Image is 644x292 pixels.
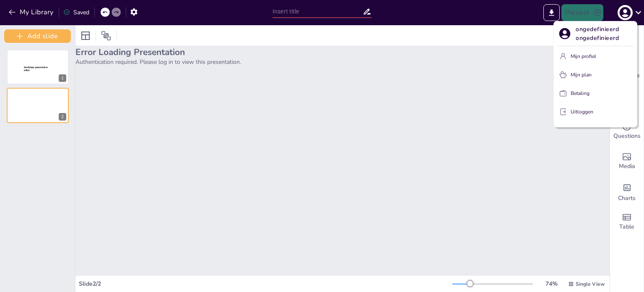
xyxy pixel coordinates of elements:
button: Mijn plan [557,68,634,82]
button: Betaling [557,87,634,100]
font: ongedefinieerd ongedefinieerd [576,25,621,42]
font: Mijn plan [571,71,592,78]
button: Uitloggen [557,105,634,118]
font: Mijn profiel [571,53,596,60]
button: Mijn profiel [557,50,634,63]
font: Uitloggen [571,108,593,115]
font: Betaling [571,90,589,97]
